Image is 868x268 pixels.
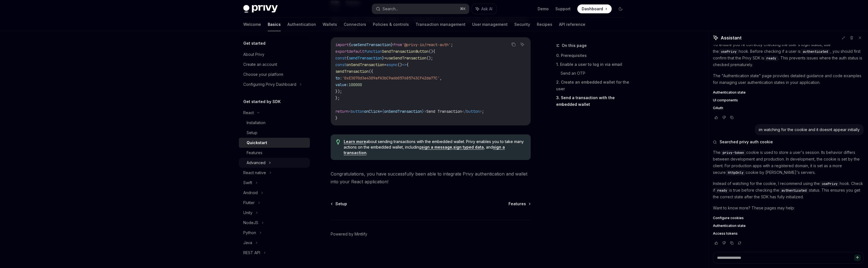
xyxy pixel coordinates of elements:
span: sendTransaction [349,56,382,61]
span: > [480,109,482,114]
a: UI components [713,98,864,102]
span: < [349,109,351,114]
span: } [382,56,384,61]
span: from [393,42,402,47]
a: Powered by Mintlify [331,231,367,237]
span: > [424,109,426,114]
span: const [335,56,346,61]
span: export [335,49,349,54]
span: }); [335,89,342,94]
a: About Privy [239,49,310,59]
span: 100000 [349,82,362,87]
div: Quickstart [247,139,267,146]
button: Searched privy auth cookie [713,139,864,145]
span: { [433,49,435,54]
span: Send Transaction [426,109,462,114]
a: Access tokens [713,231,864,236]
span: = [384,62,386,67]
a: API reference [559,18,585,31]
span: = [380,109,382,114]
span: Access tokens [713,231,738,236]
div: Unity [243,209,252,216]
span: } [391,42,393,47]
a: Setup [331,201,347,207]
span: ; [482,109,484,114]
svg: Tip [336,139,340,144]
a: Learn more [344,139,366,144]
a: Features [239,148,310,158]
span: OAuth [713,106,723,110]
span: </ [462,109,466,114]
span: useSendTransaction [386,56,426,61]
span: HttpOnly [728,171,743,175]
a: sign typed data [453,145,484,150]
span: Ask AI [481,6,492,12]
span: button [466,109,480,114]
div: Android [243,189,258,196]
div: Create an account [243,61,277,68]
span: const [335,62,346,67]
span: value: [335,82,349,87]
span: UI components [713,98,738,102]
span: , [440,76,442,81]
span: Authentication state [713,90,746,95]
a: 2. Create an embedded wallet for the user [556,78,629,93]
div: Swift [243,179,252,186]
span: Features [508,201,526,207]
span: (); [426,56,433,61]
a: Installation [239,118,310,128]
a: Welcome [243,18,261,31]
a: sign a message [421,145,452,150]
span: function [364,49,382,54]
span: } [335,116,338,121]
span: }; [335,96,340,101]
span: async [386,62,398,67]
div: im watching for the cookie and it doesnt appear initially [759,127,860,132]
span: default [349,49,364,54]
a: Wallets [323,18,337,31]
div: Search... [383,6,398,12]
p: The "Authentication state" page provides detailed guidance and code examples for managing user au... [713,72,864,86]
span: ready [766,56,776,61]
span: () [429,49,433,54]
a: 0. Prerequisites [556,51,629,60]
span: button [351,109,364,114]
a: 3. Send a transaction with the embedded wallet [556,93,629,109]
div: React [243,109,254,116]
button: Toggle dark mode [616,4,625,13]
a: Send an OTP [561,69,629,78]
span: '@privy-io/react-auth' [402,42,451,47]
p: Instead of watching for the cookie, I recommend using the hook. Check if is true before checking ... [713,180,864,200]
div: Installation [247,119,265,126]
a: Configure cookies [713,216,864,220]
span: Authentication state [713,224,746,228]
a: Quickstart [239,138,310,148]
a: Connectors [344,18,366,31]
div: Python [243,229,256,236]
span: Assistant [721,34,742,41]
span: ready [717,188,727,193]
span: = [384,56,386,61]
div: NodeJS [243,219,258,226]
p: To ensure you're correctly checking the user's login status, use the hook. Before checking if a u... [713,41,864,68]
button: Copy the contents from the code block [510,41,517,48]
span: ⌘ K [460,7,466,11]
a: Authentication state [713,224,864,228]
span: usePrivy [721,49,737,54]
a: Support [555,6,571,12]
span: about sending transactions with the embedded wallet. Privy enables you to take many actions on th... [344,139,525,156]
span: onSendTransaction [384,109,422,114]
h5: Get started by SDK [243,98,281,105]
img: dark logo [243,5,278,13]
span: privy-token [723,151,744,155]
a: Dashboard [577,4,612,13]
a: Security [514,18,530,31]
span: SendTransactionButton [382,49,429,54]
a: Demo [538,6,549,12]
a: Basics [268,18,281,31]
span: { [346,56,349,61]
a: User management [472,18,508,31]
div: Features [247,149,262,156]
span: { [382,109,384,114]
a: Authentication [287,18,316,31]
